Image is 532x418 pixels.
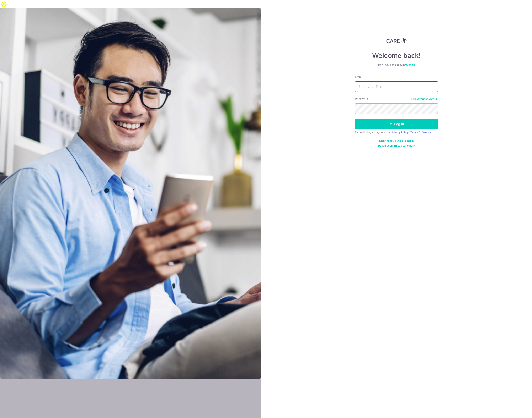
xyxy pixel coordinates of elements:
[410,131,431,134] a: Terms Of Service
[355,97,368,101] label: Password
[386,38,407,43] img: CardUp Logo
[355,119,438,129] button: Log in
[411,97,438,101] a: Forgot your password?
[406,63,415,66] a: Sign up
[355,81,438,92] input: Enter your Email
[379,139,414,142] a: Didn't receive unlock details?
[355,75,362,79] label: Email
[378,144,415,147] a: Haven't confirmed your email?
[355,63,438,66] div: Don’t have an account?
[355,51,438,60] h4: Welcome back!
[391,131,408,134] a: Privacy Policy
[355,131,438,134] div: By continuing you agree to our &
